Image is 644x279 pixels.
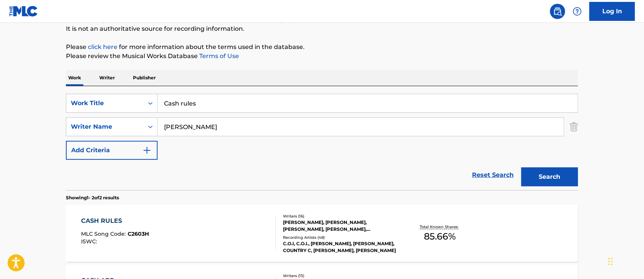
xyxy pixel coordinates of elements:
img: MLC Logo [9,6,38,17]
button: Add Criteria [66,141,158,160]
span: ISWC : [81,238,99,245]
div: [PERSON_NAME], [PERSON_NAME], [PERSON_NAME], [PERSON_NAME], [PERSON_NAME], [PERSON_NAME], [PERSON... [283,219,397,233]
a: CASH RULESMLC Song Code:C2603HISWC:Writers (16)[PERSON_NAME], [PERSON_NAME], [PERSON_NAME], [PERS... [66,205,578,262]
p: Publisher [131,70,158,86]
div: Writers ( 16 ) [283,213,397,219]
img: help [573,7,582,16]
p: Showing 1 - 2 of 2 results [66,194,119,201]
a: click here [88,43,117,50]
div: Writers ( 13 ) [283,273,397,279]
span: 85.66 % [424,230,456,243]
form: Search Form [66,94,578,190]
img: search [553,7,562,16]
p: Please for more information about the terms used in the database. [66,43,578,52]
div: CASH RULES [81,216,149,225]
span: MLC Song Code : [81,230,128,237]
a: Log In [589,2,635,21]
div: Drag [608,250,613,273]
a: Reset Search [468,167,517,183]
p: Work [66,70,83,86]
div: Work Title [71,99,139,108]
button: Search [521,167,578,186]
p: Writer [97,70,117,86]
img: Delete Criterion [570,117,578,136]
div: Writer Name [71,122,139,131]
p: It is not an authoritative source for recording information. [66,24,578,33]
a: Public Search [550,4,565,19]
a: Terms of Use [198,52,239,60]
iframe: Chat Widget [606,243,644,279]
div: C.O.I, C.O.I., [PERSON_NAME], [PERSON_NAME], COUNTRY C, [PERSON_NAME], [PERSON_NAME] [283,240,397,254]
p: Please review the Musical Works Database [66,52,578,61]
div: Recording Artists ( 48 ) [283,235,397,240]
p: Total Known Shares: [420,224,460,230]
img: 9d2ae6d4665cec9f34b9.svg [142,146,152,155]
span: C2603H [128,230,149,237]
div: Help [570,4,585,19]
